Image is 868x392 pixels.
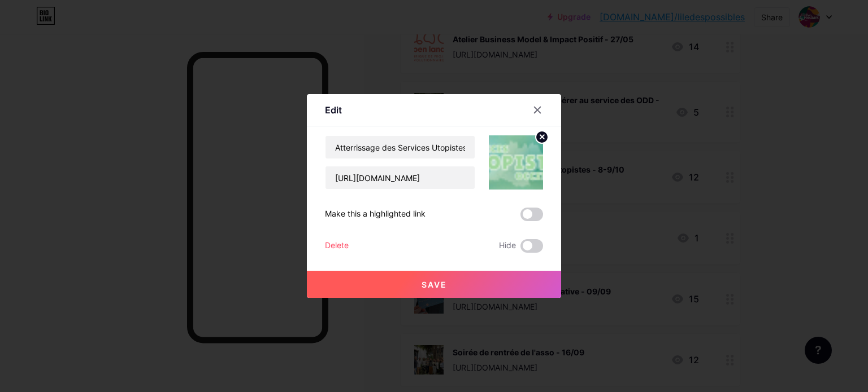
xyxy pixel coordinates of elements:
div: Make this a highlighted link [325,208,426,221]
button: Save [307,271,561,298]
img: link_thumbnail [489,135,543,190]
div: Delete [325,239,349,253]
input: Title [325,136,475,158]
div: Edit [325,103,342,117]
span: Save [422,280,447,289]
input: URL [325,166,475,189]
span: Hide [499,239,516,253]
